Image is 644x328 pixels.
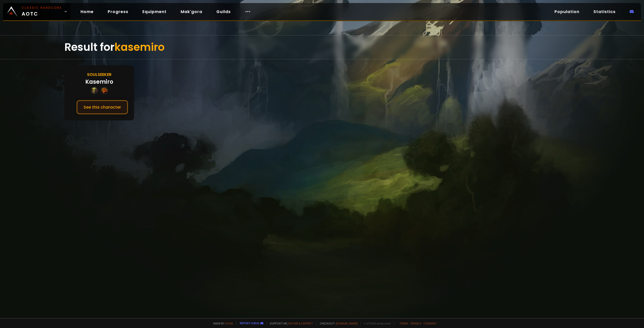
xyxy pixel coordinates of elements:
[210,321,233,325] span: Made by
[589,7,620,17] a: Statistics
[22,6,62,18] span: AOTC
[177,7,206,17] a: Mak'gora
[76,7,98,17] a: Home
[64,35,580,59] div: Result for
[266,321,313,325] span: Support me,
[87,71,111,78] div: Soulseeker
[225,321,233,325] a: a fan
[114,40,165,55] span: kasemiro
[550,7,583,17] a: Population
[76,100,128,114] button: See this character
[316,321,358,325] span: Checkout
[212,7,235,17] a: Guilds
[411,321,421,325] a: Privacy
[399,321,409,325] a: Terms
[3,3,70,20] a: Classic HardcoreAOTC
[361,321,391,325] span: v. d752d5 - production
[138,7,171,17] a: Equipment
[104,7,132,17] a: Progress
[336,321,358,325] a: [DOMAIN_NAME]
[22,6,62,10] small: Classic Hardcore
[423,321,437,325] a: Consent
[240,321,259,325] a: Report a bug
[289,321,313,325] a: Buy me a coffee
[85,78,113,86] div: Kasemiro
